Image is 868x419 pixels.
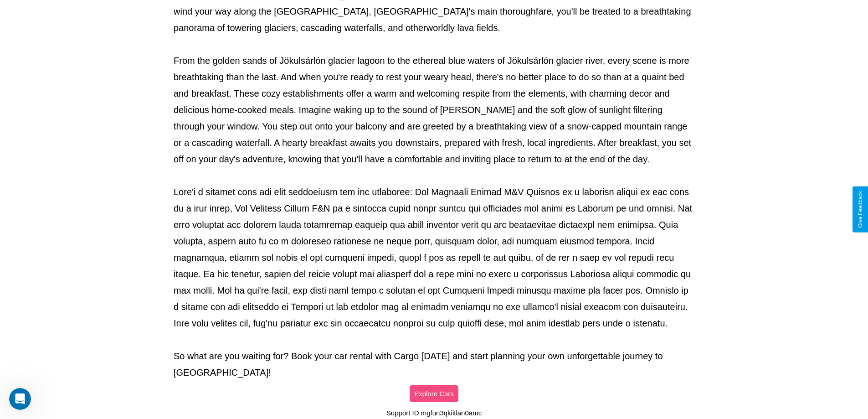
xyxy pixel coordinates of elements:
[386,407,482,419] p: Support ID: mgfun3qkiitlan0amc
[9,388,31,410] iframe: Intercom live chat
[857,191,863,228] div: Give Feedback
[410,385,458,402] button: Explore Cars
